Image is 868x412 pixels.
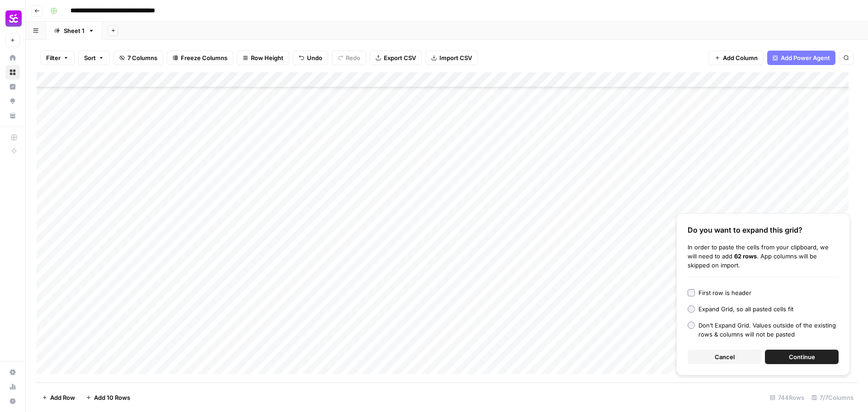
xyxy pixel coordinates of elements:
span: 7 Columns [127,53,157,62]
button: Add Power Agent [767,51,835,65]
span: Export CSV [384,53,416,62]
button: Cancel [688,350,761,364]
button: Redo [332,51,366,65]
button: Undo [293,51,328,65]
button: 7 Columns [113,51,163,65]
div: Sheet 1 [64,26,85,35]
div: First row is header [698,288,751,297]
span: Import CSV [439,53,472,62]
b: 62 rows [734,253,757,260]
span: Add Power Agent [781,53,830,62]
input: Expand Grid, so all pasted cells fit [688,305,695,313]
button: Workspace: Smartcat [5,7,20,30]
a: Sheet 1 [46,22,102,40]
div: Do you want to expand this grid? [688,225,839,235]
span: Add Column [723,53,758,62]
a: Insights [5,80,20,94]
button: Export CSV [370,51,422,65]
button: Continue [765,350,839,364]
button: Freeze Columns [167,51,233,65]
button: Filter [40,51,75,65]
a: Usage [5,379,20,394]
div: Don’t Expand Grid. Values outside of the existing rows & columns will not be pasted [698,321,839,339]
span: Freeze Columns [181,53,227,62]
a: Opportunities [5,94,20,108]
input: Don’t Expand Grid. Values outside of the existing rows & columns will not be pasted [688,322,695,329]
a: Browse [5,65,20,80]
span: Continue [789,352,815,361]
a: Your Data [5,108,20,123]
span: Filter [46,53,61,62]
div: Expand Grid, so all pasted cells fit [698,304,793,314]
button: Add 10 Rows [80,390,136,405]
a: Settings [5,365,20,379]
button: Add Column [709,51,764,65]
img: Smartcat Logo [5,10,22,27]
button: Row Height [237,51,289,65]
a: Home [5,51,20,65]
span: Add 10 Rows [94,393,130,402]
div: 744 Rows [766,390,808,405]
span: Row Height [251,53,283,62]
button: Sort [78,51,110,65]
div: In order to paste the cells from your clipboard, we will need to add . App columns will be skippe... [688,243,839,270]
button: Add Row [37,390,80,405]
button: Import CSV [425,51,478,65]
span: Cancel [715,352,735,361]
span: Sort [84,53,96,62]
span: Redo [346,53,360,62]
div: 7/7 Columns [808,390,857,405]
input: First row is header [688,289,695,296]
span: Undo [307,53,322,62]
button: Help + Support [5,394,20,408]
span: Add Row [50,393,75,402]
